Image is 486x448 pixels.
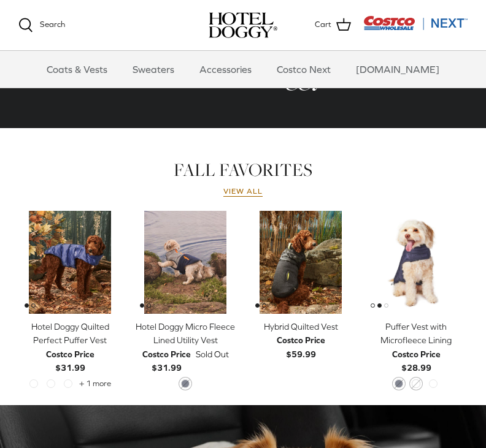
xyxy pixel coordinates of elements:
[134,320,237,347] div: Hotel Doggy Micro Fleece Lined Utility Vest
[46,347,94,373] b: $31.99
[174,158,312,182] a: FALL FAVORITES
[249,211,352,314] a: Hybrid Quilted Vest
[188,51,263,88] a: Accessories
[142,347,191,373] b: $31.99
[142,347,191,361] div: Costco Price
[36,51,118,88] a: Coats & Vests
[363,15,468,31] img: Costco Next
[196,347,229,361] span: Sold Out
[18,18,65,32] a: Search
[18,320,121,375] a: Hotel Doggy Quilted Perfect Puffer Vest Costco Price$31.99
[364,211,468,314] a: Puffer Vest with Microfleece Lining
[209,12,277,38] a: hoteldoggy.com hoteldoggycom
[223,187,263,197] a: View all
[134,320,237,375] a: Hotel Doggy Micro Fleece Lined Utility Vest Costco Price$31.99 Sold Out
[364,320,468,347] div: Puffer Vest with Microfleece Lining
[392,347,441,361] div: Costco Price
[315,17,351,33] a: Cart
[363,23,468,32] a: Visit Costco Next
[315,18,331,31] span: Cart
[121,51,185,88] a: Sweaters
[40,20,65,29] span: Search
[249,320,352,333] div: Hybrid Quilted Vest
[277,333,325,347] div: Costco Price
[266,51,342,88] a: Costco Next
[392,347,441,373] b: $28.99
[345,51,450,88] a: [DOMAIN_NAME]
[277,333,325,359] b: $59.99
[364,320,468,375] a: Puffer Vest with Microfleece Lining Costco Price$28.99
[46,347,94,361] div: Costco Price
[249,320,352,361] a: Hybrid Quilted Vest Costco Price$59.99
[79,379,111,388] span: + 1 more
[18,23,468,92] h2: Costco Members Receive Exclusive Value on Hotel Doggy!
[134,211,237,314] a: Hotel Doggy Micro Fleece Lined Utility Vest
[18,211,121,314] a: Hotel Doggy Quilted Perfect Puffer Vest
[18,320,121,347] div: Hotel Doggy Quilted Perfect Puffer Vest
[209,12,277,38] img: hoteldoggycom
